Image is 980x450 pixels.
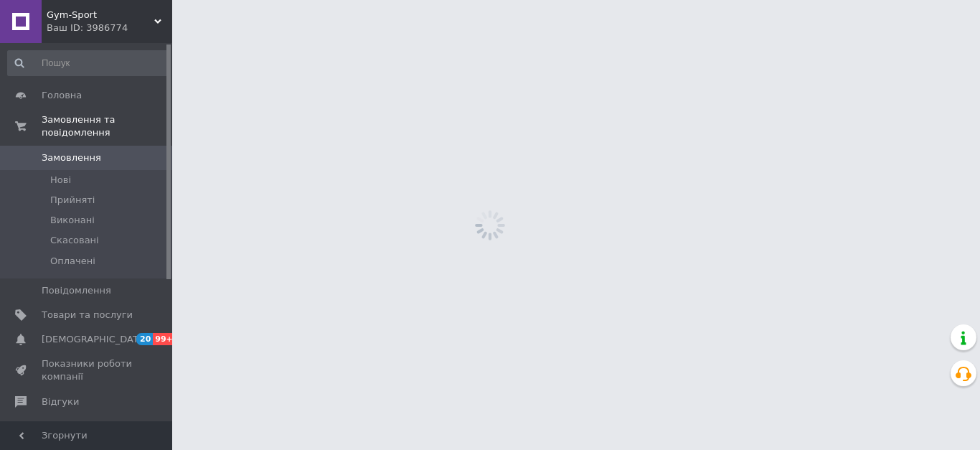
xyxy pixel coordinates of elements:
span: 99+ [153,333,176,345]
span: 20 [136,333,153,345]
span: Замовлення та повідомлення [42,113,172,139]
span: Скасовані [50,234,99,247]
span: Головна [42,89,82,102]
span: Нові [50,174,71,187]
span: Відгуки [42,395,79,408]
span: Повідомлення [42,284,111,297]
span: Покупці [42,420,80,433]
span: Прийняті [50,194,95,207]
span: Замовлення [42,151,101,164]
span: Оплачені [50,255,95,268]
input: Пошук [7,50,169,76]
span: Виконані [50,214,95,227]
div: Ваш ID: 3986774 [47,22,172,34]
span: Gym-Sport [47,9,154,22]
span: Показники роботи компанії [42,357,133,383]
span: Товари та послуги [42,309,133,322]
span: [DEMOGRAPHIC_DATA] [42,333,148,346]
